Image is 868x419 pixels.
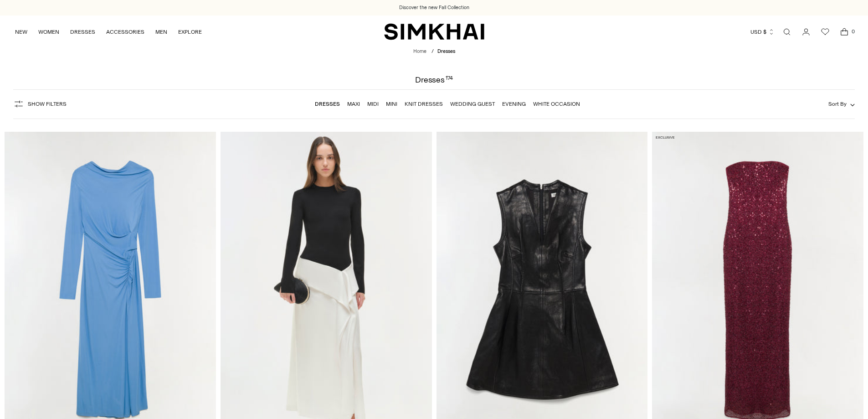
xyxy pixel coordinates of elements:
[437,48,455,54] span: Dresses
[450,101,495,107] a: Wedding Guest
[413,48,426,54] a: Home
[415,76,453,84] h1: Dresses
[347,101,360,107] a: Maxi
[13,97,67,111] button: Show Filters
[367,101,379,107] a: Midi
[750,22,775,42] button: USD $
[446,76,453,84] div: 174
[778,23,796,41] a: Open search modal
[38,22,59,42] a: WOMEN
[797,23,815,41] a: Go to the account page
[431,48,434,56] div: /
[386,101,397,107] a: Mini
[828,101,847,107] span: Sort By
[28,101,67,107] span: Show Filters
[502,101,526,107] a: Evening
[849,27,857,36] span: 0
[533,101,580,107] a: White Occasion
[399,4,469,11] a: Discover the new Fall Collection
[384,23,484,41] a: SIMKHAI
[15,22,27,42] a: NEW
[315,101,340,107] a: Dresses
[835,23,853,41] a: Open cart modal
[70,22,95,42] a: DRESSES
[828,99,855,109] button: Sort By
[178,22,202,42] a: EXPLORE
[315,94,580,114] nav: Linked collections
[155,22,167,42] a: MEN
[816,23,834,41] a: Wishlist
[413,48,455,56] nav: breadcrumbs
[106,22,144,42] a: ACCESSORIES
[405,101,443,107] a: Knit Dresses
